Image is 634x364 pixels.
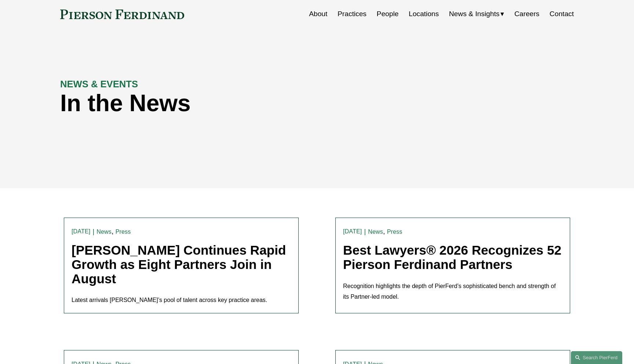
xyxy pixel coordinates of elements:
a: Press [116,229,131,235]
a: Search this site [571,351,622,364]
time: [DATE] [343,229,362,234]
a: Best Lawyers® 2026 Recognizes 52 Pierson Ferdinand Partners [343,243,561,272]
h1: In the News [60,90,445,117]
span: , [383,227,385,235]
p: Latest arrivals [PERSON_NAME]’s pool of talent across key practice areas. [72,295,291,306]
a: About [309,7,327,21]
span: News & Insights [449,8,500,21]
a: Contact [550,7,574,21]
a: Practices [338,7,367,21]
a: News [368,229,383,235]
a: Press [387,229,402,235]
a: Careers [514,7,539,21]
a: Locations [409,7,439,21]
a: [PERSON_NAME] Continues Rapid Growth as Eight Partners Join in August [72,243,286,285]
a: News [96,229,112,235]
span: , [112,227,113,235]
strong: NEWS & EVENTS [60,79,138,89]
time: [DATE] [72,229,90,234]
a: People [377,7,399,21]
p: Recognition highlights the depth of PierFerd’s sophisticated bench and strength of its Partner-le... [343,281,562,302]
a: folder dropdown [449,7,504,21]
